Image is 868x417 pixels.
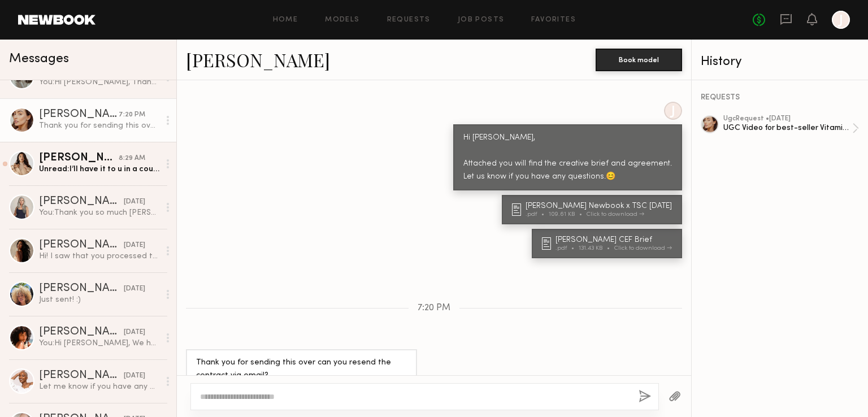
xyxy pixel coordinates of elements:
[596,49,682,71] button: Book model
[526,211,549,218] div: .pdf
[39,381,159,392] div: Let me know if you have any other questions/edits
[555,245,579,251] div: .pdf
[124,284,145,294] div: [DATE]
[124,371,145,381] div: [DATE]
[549,211,587,218] div: 109.61 KB
[418,303,450,313] span: 7:20 PM
[579,245,614,251] div: 131.43 KB
[39,207,159,218] div: You: Thank you so much [PERSON_NAME]!
[9,53,69,66] span: Messages
[526,202,675,210] div: [PERSON_NAME] Newbook x TSC [DATE]
[273,16,298,24] a: Home
[463,132,672,184] div: Hi [PERSON_NAME], Attached you will find the creative brief and agreement. Let us know if you hav...
[387,16,431,24] a: Requests
[119,110,145,120] div: 7:20 PM
[39,77,159,88] div: You: Hi [PERSON_NAME], Thanks for sending over the contract! To clarify, this is what the project...
[39,327,124,338] div: [PERSON_NAME]
[555,236,675,244] div: [PERSON_NAME] CEF Brief
[119,153,145,164] div: 8:29 AM
[124,327,145,338] div: [DATE]
[723,123,852,133] div: UGC Video for best-seller Vitamin C
[39,164,159,175] div: Unread: I’ll have it to u in a couple days!
[39,294,159,305] div: Just sent! :)
[531,16,576,24] a: Favorites
[39,251,159,262] div: Hi! I saw that you processed the payment. I was wondering if you guys added the $50 that we agreed?
[124,197,145,207] div: [DATE]
[39,283,124,294] div: [PERSON_NAME]
[596,54,682,64] a: Book model
[512,202,675,218] a: [PERSON_NAME] Newbook x TSC [DATE].pdf109.61 KBClick to download
[542,236,675,251] a: [PERSON_NAME] CEF Brief.pdf131.43 KBClick to download
[39,240,124,251] div: [PERSON_NAME]
[39,109,119,120] div: [PERSON_NAME]
[186,47,330,72] a: [PERSON_NAME]
[614,245,672,251] div: Click to download
[39,120,159,131] div: Thank you for sending this over can you resend the contract via email? I’m unable to download it ...
[723,115,859,141] a: ugcRequest •[DATE]UGC Video for best-seller Vitamin C
[832,11,850,29] a: J
[39,370,124,381] div: [PERSON_NAME]
[196,357,407,396] div: Thank you for sending this over can you resend the contract via email? I’m unable to download it ...
[39,196,124,207] div: [PERSON_NAME]
[701,94,859,102] div: REQUESTS
[701,55,859,68] div: History
[723,115,852,123] div: ugc Request • [DATE]
[325,16,359,24] a: Models
[124,240,145,251] div: [DATE]
[587,211,644,218] div: Click to download
[458,16,505,24] a: Job Posts
[39,338,159,349] div: You: Hi [PERSON_NAME], We have received it! We'll get back to you via email.
[39,153,119,164] div: [PERSON_NAME]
